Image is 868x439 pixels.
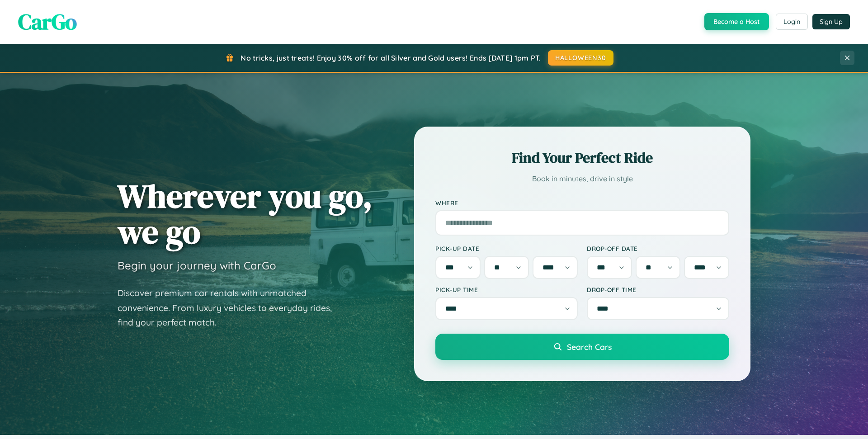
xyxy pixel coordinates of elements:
[118,178,373,250] h1: Wherever you go, we go
[812,14,850,29] button: Sign Up
[118,259,276,272] h3: Begin your journey with CarGo
[587,245,729,252] label: Drop-off Date
[435,245,578,252] label: Pick-up Date
[587,286,729,293] label: Drop-off Time
[548,50,613,66] button: HALLOWEEN30
[241,53,541,62] span: No tricks, just treats! Enjoy 30% off for all Silver and Gold users! Ends [DATE] 1pm PT.
[435,148,729,168] h2: Find Your Perfect Ride
[435,334,729,360] button: Search Cars
[18,7,77,37] span: CarGo
[704,13,769,30] button: Become a Host
[435,172,729,185] p: Book in minutes, drive in style
[435,286,578,293] label: Pick-up Time
[435,199,729,207] label: Where
[118,286,344,330] p: Discover premium car rentals with unmatched convenience. From luxury vehicles to everyday rides, ...
[776,14,808,30] button: Login
[567,342,612,352] span: Search Cars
